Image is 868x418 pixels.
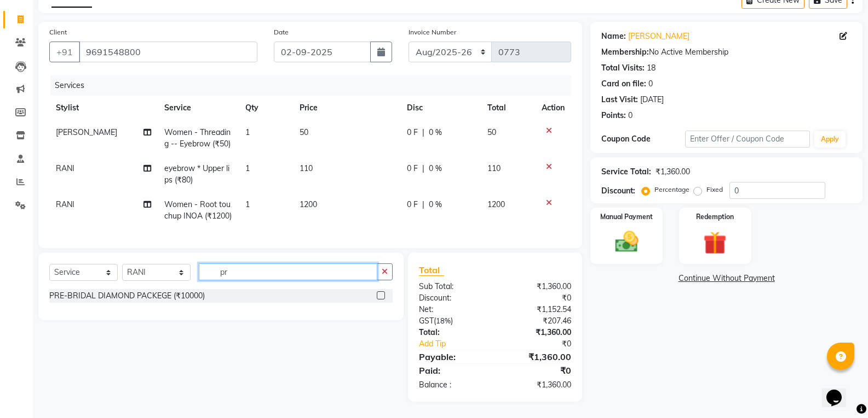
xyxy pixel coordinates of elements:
button: Apply [814,131,846,148]
span: 110 [300,163,313,173]
div: ₹1,360.00 [495,327,579,338]
a: [PERSON_NAME] [628,31,689,42]
iframe: chat widget [822,374,857,407]
div: Name: [601,31,626,42]
span: Total [419,264,444,276]
span: 1 [245,163,250,173]
span: 1 [245,199,250,209]
th: Action [535,96,571,120]
div: Total: [411,327,495,338]
th: Total [481,96,535,120]
th: Disc [400,96,481,120]
div: PRE-BRIDAL DIAMOND PACKEGE (₹10000) [49,290,205,302]
div: Payable: [411,350,495,363]
span: 0 F [407,127,418,138]
span: 1200 [487,199,505,209]
span: RANI [56,163,74,173]
div: ₹0 [495,292,579,304]
div: 18 [647,62,656,74]
div: ₹0 [495,364,579,377]
span: 0 F [407,163,418,174]
div: ( ) [411,315,495,327]
input: Enter Offer / Coupon Code [685,131,810,148]
span: [PERSON_NAME] [56,127,117,137]
span: 110 [487,163,501,173]
div: Discount: [411,292,495,304]
div: Membership: [601,46,649,58]
img: _cash.svg [608,228,646,255]
a: Continue Without Payment [593,273,860,284]
label: Redemption [696,212,734,222]
button: +91 [49,42,80,62]
span: | [422,199,424,210]
span: GST [419,316,434,326]
div: Points: [601,110,626,121]
img: _gift.svg [696,228,734,257]
div: No Active Membership [601,46,852,58]
th: Price [293,96,400,120]
span: 1200 [300,199,317,209]
th: Qty [239,96,293,120]
div: Card on file: [601,78,646,90]
div: Service Total: [601,166,651,178]
span: 1 [245,127,250,137]
div: Total Visits: [601,62,645,74]
span: | [422,163,424,174]
span: 50 [487,127,496,137]
div: ₹1,360.00 [495,379,579,391]
span: 0 % [429,163,442,174]
label: Invoice Number [409,27,456,37]
input: Search by Name/Mobile/Email/Code [79,42,257,62]
span: Women - Root touchup INOA (₹1200) [164,199,232,221]
span: 0 % [429,127,442,138]
span: 0 F [407,199,418,210]
span: eyebrow * Upper lips (₹80) [164,163,229,185]
div: Paid: [411,364,495,377]
th: Service [158,96,239,120]
div: 0 [648,78,653,90]
div: Net: [411,304,495,315]
div: ₹207.46 [495,315,579,327]
div: Services [50,75,579,96]
input: Search or Scan [199,263,377,280]
span: | [422,127,424,138]
div: 0 [628,110,633,121]
label: Percentage [654,185,689,195]
div: Balance : [411,379,495,391]
div: ₹1,360.00 [656,166,690,178]
div: ₹1,360.00 [495,281,579,292]
span: 0 % [429,199,442,210]
div: ₹1,360.00 [495,350,579,363]
span: 50 [300,127,308,137]
span: 18% [436,316,451,325]
div: ₹0 [509,338,579,350]
label: Client [49,27,67,37]
span: RANI [56,199,74,209]
label: Date [274,27,289,37]
div: [DATE] [640,94,664,105]
span: Women - Threading -- Eyebrow (₹50) [164,127,231,149]
a: Add Tip [411,338,509,350]
div: Discount: [601,185,635,197]
div: Coupon Code [601,133,685,145]
div: Last Visit: [601,94,638,105]
div: Sub Total: [411,281,495,292]
label: Manual Payment [600,212,653,222]
th: Stylist [49,96,158,120]
div: ₹1,152.54 [495,304,579,315]
label: Fixed [706,185,723,195]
